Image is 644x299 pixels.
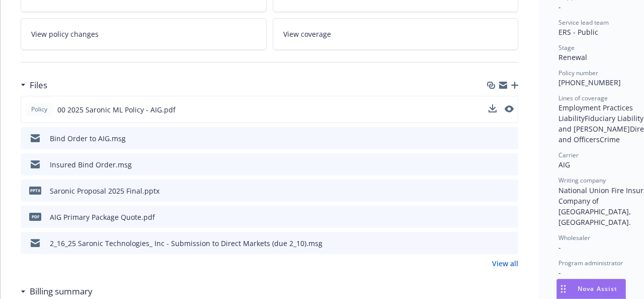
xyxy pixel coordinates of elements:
button: download file [489,238,497,249]
span: pptx [29,187,41,194]
span: Stage [558,43,575,52]
span: Nova Assist [578,284,617,293]
button: preview file [505,186,514,196]
span: Service lead team [558,18,609,27]
span: View policy changes [31,29,99,39]
span: Wholesaler [558,233,590,242]
span: 00 2025 Saronic ML Policy - AIG.pdf [57,104,176,115]
span: Carrier [558,151,579,159]
button: preview file [505,159,514,170]
button: download file [489,186,497,196]
button: download file [489,159,497,170]
a: View coverage [273,18,519,50]
span: AIG [558,160,570,169]
span: pdf [29,213,41,220]
div: Saronic Proposal 2025 Final.pptx [50,186,159,196]
span: [PHONE_NUMBER] [558,78,621,87]
span: Policy number [558,69,598,77]
div: Drag to move [557,279,570,298]
div: Billing summary [21,285,93,298]
span: - [558,2,561,12]
a: View all [492,258,518,269]
button: download file [489,104,497,115]
span: Crime [600,135,620,144]
span: - [558,268,561,277]
h3: Billing summary [30,285,93,298]
button: download file [489,212,497,222]
button: preview file [505,133,514,144]
span: Policy [29,105,49,114]
button: download file [489,133,497,144]
div: Bind Order to AIG.msg [50,133,126,144]
button: preview file [505,105,514,112]
button: preview file [505,238,514,249]
div: Insured Bind Order.msg [50,159,132,170]
span: Writing company [558,176,606,185]
button: preview file [505,212,514,222]
div: 2_16_25 Saronic Technologies_ Inc - Submission to Direct Markets (due 2_10).msg [50,238,323,249]
button: Nova Assist [556,279,626,299]
div: AIG Primary Package Quote.pdf [50,212,155,222]
span: Lines of coverage [558,94,608,102]
span: ERS - Public [558,27,598,37]
button: download file [489,104,497,112]
span: Fiduciary Liability [585,113,643,123]
button: preview file [505,104,514,115]
div: Files [21,79,47,92]
span: Program administrator [558,259,623,267]
span: - [558,243,561,252]
span: Employment Practices Liability [558,103,635,123]
span: View coverage [283,29,331,39]
span: Renewal [558,52,587,62]
h3: Files [30,79,47,92]
a: View policy changes [21,18,267,50]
